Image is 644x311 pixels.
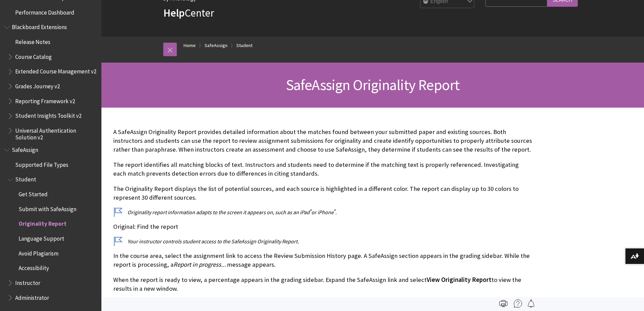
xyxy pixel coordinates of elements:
span: Instructor [15,277,40,286]
a: HelpCenter [163,6,214,20]
span: SafeAssign Originality Report [286,75,460,94]
span: Administrator [15,292,49,301]
span: Blackboard Extensions [12,22,67,31]
span: Avoid Plagiarism [19,248,58,257]
strong: Help [163,6,185,20]
p: Your instructor controls student access to the SafeAssign Originality Report. [113,238,532,245]
sup: ® [334,208,335,213]
p: Originality report information adapts to the screen it appears on, such as an iPad or iPhone . [113,208,532,216]
p: In the course area, select the assignment link to access the Review Submission History page. A Sa... [113,251,532,269]
span: SafeAssign [12,144,38,153]
span: Originality Report [19,218,67,227]
span: Extended Course Management v2 [15,66,96,75]
span: View Originality Report [427,276,492,284]
img: Print [499,299,507,308]
span: Supported File Types [15,159,68,168]
a: Student [236,41,253,50]
span: Grades Journey v2 [15,81,60,90]
p: When the report is ready to view, a percentage appears in the grading sidebar. Expand the SafeAss... [113,275,532,293]
span: Language Support [19,233,64,242]
span: Student [15,174,36,183]
p: Original: Find the report [113,222,532,231]
span: Universal Authentication Solution v2 [15,125,97,141]
nav: Book outline for Blackboard SafeAssign [4,144,97,303]
a: Home [184,41,196,50]
span: Student Insights Toolkit v2 [15,110,81,119]
p: The report identifies all matching blocks of text. Instructors and students need to determine if ... [113,160,532,178]
p: A SafeAssign Originality Report provides detailed information about the matches found between you... [113,128,532,154]
span: Accessibility [19,263,49,272]
sup: ® [310,208,311,213]
img: Follow this page [527,299,535,308]
span: Report in progress... [173,261,226,268]
img: More help [514,299,522,308]
p: The Originality Report displays the list of potential sources, and each source is highlighted in ... [113,184,532,202]
span: Course Catalog [15,51,52,60]
nav: Book outline for Blackboard Extensions [4,22,97,141]
span: Submit with SafeAssign [19,203,76,213]
span: Reporting Framework v2 [15,95,75,105]
span: Performance Dashboard [15,7,74,16]
a: SafeAssign [205,41,228,50]
span: Release Notes [15,36,50,45]
span: Get Started [19,188,48,198]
